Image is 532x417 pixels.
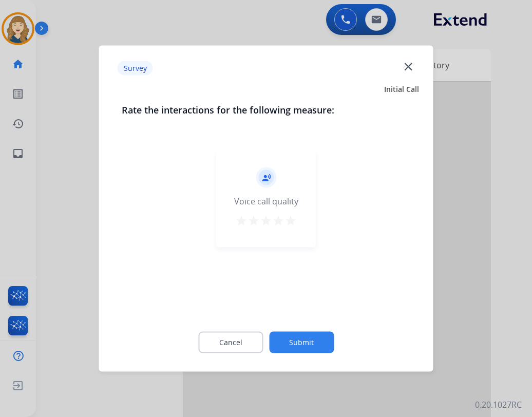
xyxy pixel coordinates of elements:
mat-icon: star [284,215,297,227]
h3: Rate the interactions for the following measure: [122,103,411,117]
mat-icon: close [402,60,415,73]
button: Cancel [198,332,263,353]
div: Voice call quality [234,195,298,207]
button: Submit [269,332,334,353]
span: Initial Call [384,84,419,94]
p: 0.20.1027RC [475,399,522,411]
mat-icon: record_voice_over [261,173,271,182]
mat-icon: star [235,215,248,227]
mat-icon: star [272,215,284,227]
mat-icon: star [260,215,272,227]
mat-icon: star [248,215,260,227]
p: Survey [118,61,153,75]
